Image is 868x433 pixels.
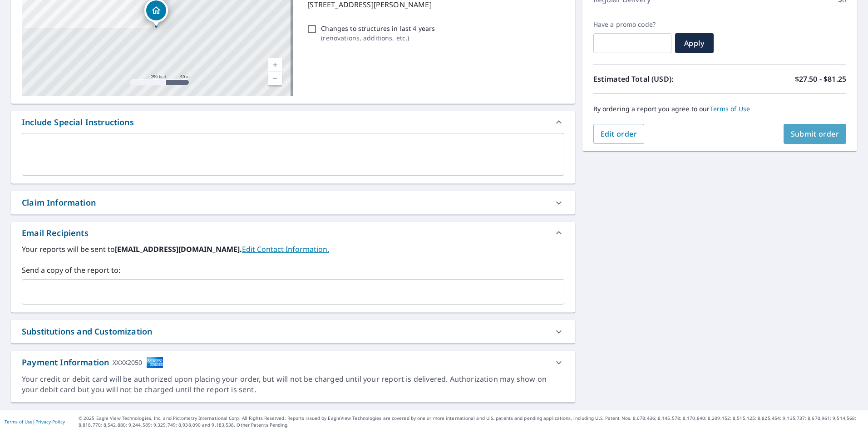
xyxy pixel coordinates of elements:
[268,58,282,72] a: Current Level 17, Zoom In
[11,351,575,374] div: Payment InformationXXXX2050cardImage
[321,24,435,33] p: Changes to structures in last 4 years
[5,419,65,424] p: |
[5,418,33,425] a: Terms of Use
[593,105,846,113] p: By ordering a report you agree to our
[593,124,645,144] button: Edit order
[11,191,575,214] div: Claim Information
[22,244,564,255] label: Your reports will be sent to
[22,325,152,338] div: Substitutions and Customization
[22,116,134,128] div: Include Special Instructions
[11,111,575,133] div: Include Special Instructions
[601,129,637,139] span: Edit order
[795,74,846,84] p: $27.50 - $81.25
[22,197,96,209] div: Claim Information
[11,222,575,244] div: Email Recipients
[115,244,242,254] b: [EMAIL_ADDRESS][DOMAIN_NAME].
[22,265,564,276] label: Send a copy of the report to:
[35,418,65,425] a: Privacy Policy
[784,124,847,144] button: Submit order
[242,244,329,254] a: EditContactInfo
[593,74,720,84] p: Estimated Total (USD):
[321,33,435,43] p: ( renovations, additions, etc. )
[79,415,863,428] p: © 2025 Eagle View Technologies, Inc. and Pictometry International Corp. All Rights Reserved. Repo...
[22,356,163,369] div: Payment Information
[682,38,706,48] span: Apply
[11,320,575,343] div: Substitutions and Customization
[22,227,89,239] div: Email Recipients
[791,129,839,139] span: Submit order
[146,356,163,369] img: cardImage
[22,374,564,395] div: Your credit or debit card will be authorized upon placing your order, but will not be charged unt...
[675,33,714,53] button: Apply
[268,72,282,85] a: Current Level 17, Zoom Out
[710,104,750,113] a: Terms of Use
[113,356,142,369] div: XXXX2050
[593,20,671,29] label: Have a promo code?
